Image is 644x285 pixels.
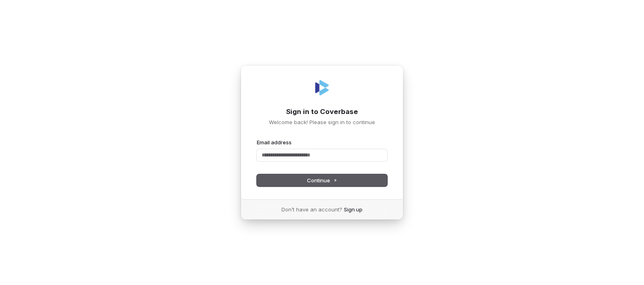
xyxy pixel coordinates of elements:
p: Welcome back! Please sign in to continue [257,118,387,126]
img: Coverbase [312,78,332,97]
span: Continue [307,177,337,184]
span: Don’t have an account? [281,206,342,213]
h1: Sign in to Coverbase [257,107,387,117]
button: Continue [257,174,387,186]
label: Email address [257,139,292,146]
a: Sign up [344,206,363,213]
